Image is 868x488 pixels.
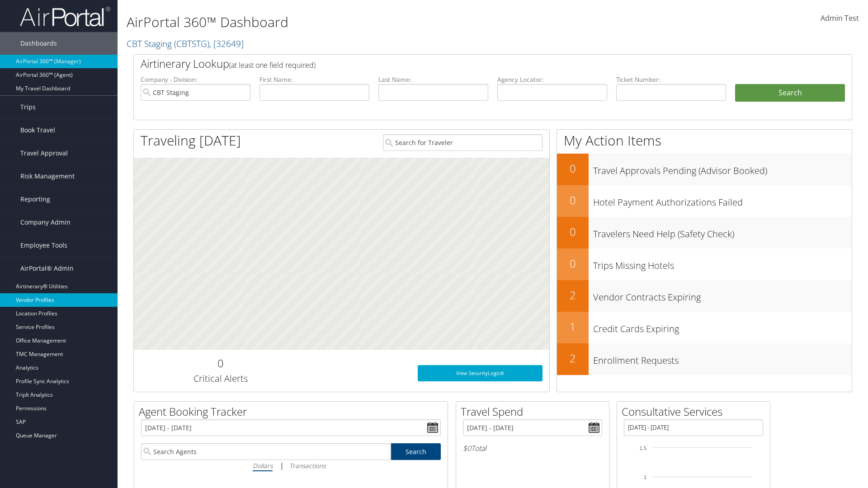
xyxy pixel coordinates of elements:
[557,154,852,185] a: 0Travel Approvals Pending (Advisor Booked)
[209,38,244,50] span: , [ 32649 ]
[593,318,852,335] h3: Credit Cards Expiring
[593,160,852,177] h3: Travel Approvals Pending (Advisor Booked)
[557,161,589,176] h2: 0
[557,319,589,334] h2: 1
[20,96,36,118] span: Trips
[141,443,391,460] input: Search Agents
[821,5,859,33] a: Admin Test
[141,56,785,71] h2: Airtinerary Lookup
[616,75,726,84] label: Ticket Number:
[253,461,273,470] i: Dollars
[139,404,448,419] h2: Agent Booking Tracker
[20,142,68,164] span: Travel Approval
[557,131,852,150] h1: My Action Items
[557,312,852,343] a: 1Credit Cards Expiring
[557,249,852,280] a: 0Trips Missing Hotels
[20,188,50,211] span: Reporting
[229,60,316,70] span: (at least one field required)
[644,474,646,480] tspan: 1
[141,131,241,150] h1: Traveling [DATE]
[418,365,542,381] a: View SecurityLogic®
[383,134,542,151] input: Search for Traveler
[20,211,71,234] span: Company Admin
[174,38,209,50] span: ( CBTSTG )
[20,234,67,257] span: Employee Tools
[557,351,589,366] h2: 2
[20,257,74,280] span: AirPortal® Admin
[557,343,852,375] a: 2Enrollment Requests
[640,446,646,451] tspan: 1.5
[20,165,75,188] span: Risk Management
[593,286,852,304] h3: Vendor Contracts Expiring
[20,6,110,27] img: airportal-logo.png
[593,192,852,209] h3: Hotel Payment Authorizations Failed
[593,223,852,240] h3: Travelers Need Help (Safety Check)
[735,84,845,102] button: Search
[141,356,300,371] h2: 0
[463,443,602,453] h6: Total
[557,224,589,239] h2: 0
[622,404,770,419] h2: Consultative Services
[461,404,609,419] h2: Travel Spend
[557,280,852,312] a: 2Vendor Contracts Expiring
[20,32,57,55] span: Dashboards
[557,185,852,217] a: 0Hotel Payment Authorizations Failed
[20,119,55,141] span: Book Travel
[141,460,441,471] div: |
[593,350,852,367] h3: Enrollment Requests
[497,75,607,84] label: Agency Locator:
[289,461,325,470] i: Transactions
[391,443,441,460] a: Search
[821,13,859,23] span: Admin Test
[141,372,300,385] h3: Critical Alerts
[127,13,615,32] h1: AirPortal 360™ Dashboard
[557,217,852,249] a: 0Travelers Need Help (Safety Check)
[593,255,852,272] h3: Trips Missing Hotels
[127,38,244,50] a: CBT Staging
[557,192,589,208] h2: 0
[259,75,369,84] label: First Name:
[557,287,589,303] h2: 2
[141,75,250,84] label: Company - Division:
[463,443,471,453] span: $0
[557,256,589,271] h2: 0
[378,75,488,84] label: Last Name:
